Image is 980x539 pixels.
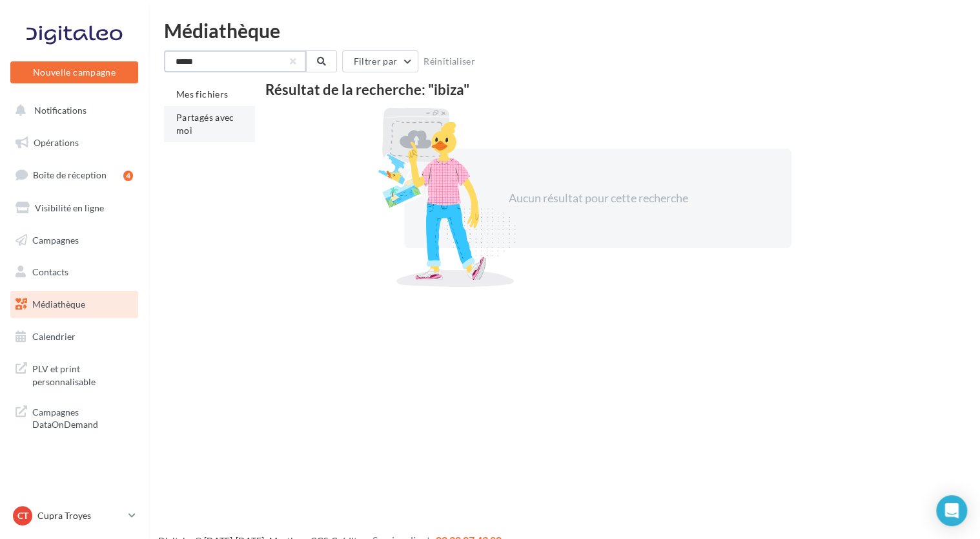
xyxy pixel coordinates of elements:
a: Boîte de réception4 [8,161,141,189]
span: Boîte de réception [33,169,107,180]
button: Notifications [8,97,136,124]
span: Mes fichiers [176,89,228,100]
a: Médiathèque [8,291,141,318]
div: Médiathèque [164,21,965,40]
span: Contacts [32,266,68,277]
button: Réinitialiser [418,54,480,69]
a: PLV et print personnalisable [8,355,141,393]
a: CT Cupra Troyes [10,503,138,528]
span: Visibilité en ligne [35,202,104,213]
span: PLV et print personnalisable [32,360,133,388]
button: Nouvelle campagne [10,61,138,83]
span: Partagés avec moi [176,112,234,136]
span: Aucun résultat pour cette recherche [508,191,688,205]
a: Opérations [8,129,141,156]
a: Visibilité en ligne [8,195,141,222]
div: Résultat de la recherche: "ibiza" [265,83,931,97]
span: CT [17,509,28,522]
span: Opérations [34,137,79,148]
span: Notifications [34,105,87,116]
span: Campagnes [32,234,79,245]
div: Open Intercom Messenger [936,495,967,526]
span: Médiathèque [32,299,85,310]
a: Calendrier [8,323,141,350]
span: Calendrier [32,331,76,342]
a: Campagnes [8,227,141,254]
a: Campagnes DataOnDemand [8,398,141,436]
p: Cupra Troyes [37,509,123,522]
span: Campagnes DataOnDemand [32,403,133,431]
div: 4 [123,171,133,181]
a: Contacts [8,259,141,286]
button: Filtrer par [342,50,418,72]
